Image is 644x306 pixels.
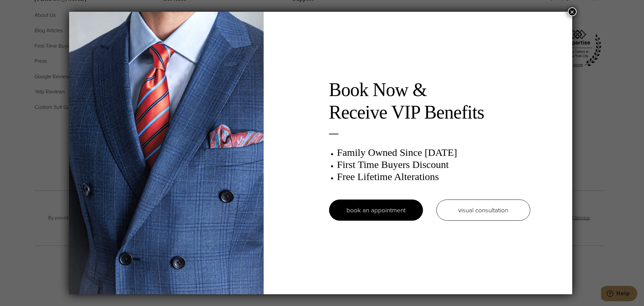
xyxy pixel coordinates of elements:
[15,5,29,11] span: Help
[337,146,530,159] h3: Family Owned Since [DATE]
[337,159,530,171] h3: First Time Buyers Discount
[329,200,423,221] a: book an appointment
[329,79,530,124] h2: Book Now & Receive VIP Benefits
[436,200,530,221] a: visual consultation
[337,171,530,183] h3: Free Lifetime Alterations
[568,7,577,16] button: Close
